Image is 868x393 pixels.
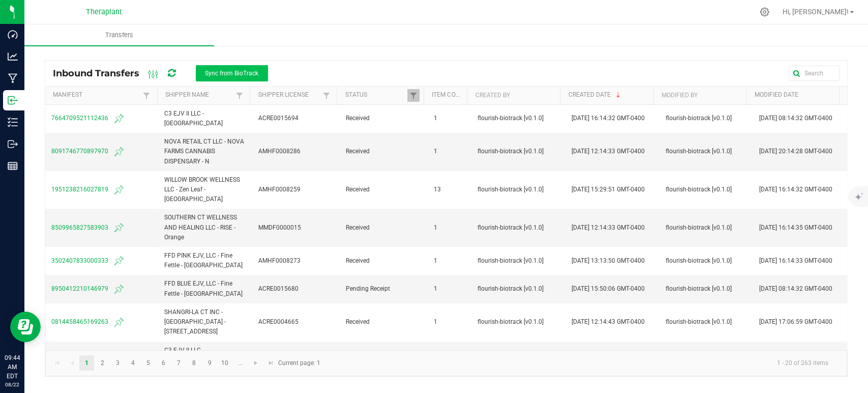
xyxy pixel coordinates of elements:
span: Go to the next page [252,359,260,367]
span: ACRE0004665 [258,318,298,325]
inline-svg: Outbound [8,139,18,149]
span: 7664709521112436 [51,113,152,125]
span: ACRE0015694 [258,115,298,122]
a: Page 8 [187,355,201,371]
a: Filter [407,89,420,102]
span: [DATE] 15:29:51 GMT-0400 [572,186,645,193]
a: Shipper LicenseSortable [258,91,320,99]
inline-svg: Analytics [8,51,18,62]
a: Page 9 [202,355,217,371]
span: AMHF0008286 [258,148,301,155]
a: Shipper NameSortable [165,91,233,99]
span: [DATE] 20:14:28 GMT-0400 [759,148,832,155]
span: 1 [434,148,437,155]
span: [DATE] 12:14:33 GMT-0400 [572,224,645,231]
span: flourish-biotrack [v0.1.0] [477,285,544,292]
a: Page 10 [218,355,232,371]
span: Received [346,317,421,327]
span: C3 EJV II LLC - [GEOGRAPHIC_DATA] [164,347,223,363]
span: 8950412210146979 [51,283,152,295]
a: Page 5 [141,355,156,371]
div: Manage settings [758,7,771,17]
th: Modified By [653,87,746,105]
span: FFD BLUE EJV, LLC - Fine Fettle - [GEOGRAPHIC_DATA] [164,280,243,297]
span: Received [346,256,421,266]
a: Page 3 [110,355,125,371]
span: AMHF0008259 [258,186,301,193]
span: flourish-biotrack [v0.1.0] [665,186,731,193]
span: Received [346,185,421,194]
iframe: Resource center [10,312,41,342]
span: WILLOW BROOK WELLNESS LLC - Zen Leaf - [GEOGRAPHIC_DATA] [164,176,240,203]
a: Filter [140,89,153,102]
span: flourish-biotrack [v0.1.0] [665,148,731,155]
span: flourish-biotrack [v0.1.0] [477,115,544,122]
a: Created DateSortable [568,91,649,99]
a: Page 7 [171,355,186,371]
span: [DATE] 13:13:50 GMT-0400 [572,257,645,264]
a: Page 11 [233,355,248,371]
input: Search [789,66,840,81]
span: C3 EJV II LLC - [GEOGRAPHIC_DATA] [164,110,223,127]
span: Sortable [614,91,622,99]
span: [DATE] 16:14:32 GMT-0400 [759,186,832,193]
span: flourish-biotrack [v0.1.0] [665,257,731,264]
inline-svg: Inventory [8,117,18,127]
span: 1 [434,318,437,325]
span: 3502407833000333 [51,255,152,267]
span: 1 [434,285,437,292]
span: [DATE] 16:14:35 GMT-0400 [759,224,832,231]
span: flourish-biotrack [v0.1.0] [665,115,731,122]
a: Page 2 [95,355,109,371]
span: 0814458465169263 [51,316,152,328]
span: Pending Receipt [346,284,421,294]
span: Transfers [92,31,147,40]
a: Modified DateSortable [754,91,835,99]
span: [DATE] 08:14:32 GMT-0400 [759,285,832,292]
span: flourish-biotrack [v0.1.0] [477,318,544,325]
button: Sync from BioTrack [196,65,268,81]
span: flourish-biotrack [v0.1.0] [665,285,731,292]
span: FFD PINK EJV, LLC - Fine Fettle - [GEOGRAPHIC_DATA] [164,252,243,269]
a: Go to the last page [263,355,278,371]
span: Hi, [PERSON_NAME]! [783,8,849,16]
a: Page 6 [156,355,171,371]
span: flourish-biotrack [v0.1.0] [477,186,544,193]
a: Page 1 [79,355,94,371]
span: NOVA RETAIL CT LLC - NOVA FARMS CANNABIS DISPENSARY - N [164,138,244,164]
a: Filter [233,89,246,102]
a: Transfers [24,24,214,46]
span: [DATE] 15:50:06 GMT-0400 [572,285,645,292]
span: 1 [434,224,437,231]
span: 13 [434,186,441,193]
span: 8509965827583903 [51,221,152,234]
span: [DATE] 17:06:59 GMT-0400 [759,318,832,325]
span: [DATE] 16:14:33 GMT-0400 [759,257,832,264]
a: Filter [320,89,333,102]
inline-svg: Reports [8,161,18,171]
span: flourish-biotrack [v0.1.0] [665,318,731,325]
a: Page 4 [126,355,140,371]
th: Created By [467,87,560,105]
span: MMDF0000015 [258,224,301,231]
span: SOUTHERN CT WELLNESS AND HEALING LLC - RISE - Orange [164,214,237,240]
span: Sync from BioTrack [205,70,258,77]
span: [DATE] 12:14:43 GMT-0400 [572,318,645,325]
span: Received [346,114,421,123]
a: StatusSortable [345,91,407,99]
a: Item CountSortable [432,91,463,99]
a: Go to the next page [249,355,263,371]
span: Theraplant [86,8,122,16]
span: 2343502199642456 [51,349,152,361]
span: [DATE] 12:14:33 GMT-0400 [572,148,645,155]
span: flourish-biotrack [v0.1.0] [477,257,544,264]
span: 8091746770897970 [51,146,152,158]
span: SHANGRI-LA CT INC - [GEOGRAPHIC_DATA] - [STREET_ADDRESS] [164,308,226,335]
a: ManifestSortable [53,91,140,99]
inline-svg: Inbound [8,95,18,105]
p: 09:44 AM EDT [5,353,20,381]
span: 1 [434,115,437,122]
span: Received [346,147,421,156]
span: Go to the last page [267,359,275,367]
inline-svg: Dashboard [8,30,18,40]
